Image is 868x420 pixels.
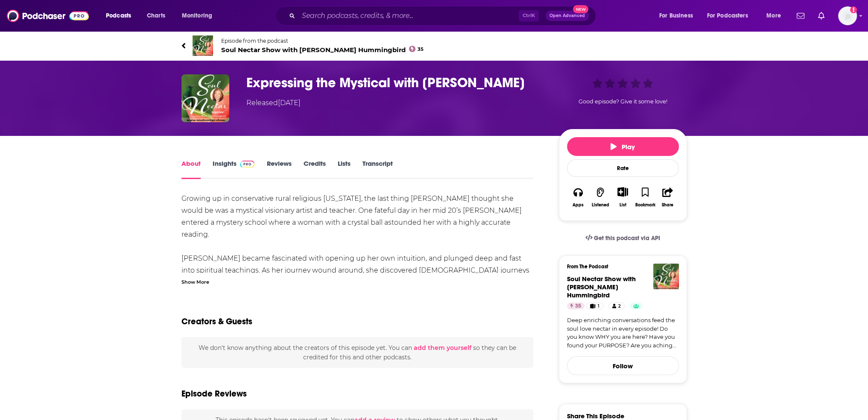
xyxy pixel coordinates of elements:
a: 2 [608,303,625,309]
h3: Share This Episode [567,412,624,420]
div: Released [DATE] [246,98,301,108]
h1: Expressing the Mystical with Katherine Skaggs [246,74,545,91]
span: For Business [659,10,693,22]
span: New [573,5,588,13]
a: Show notifications dropdown [793,9,808,23]
span: Open Advanced [549,14,585,18]
span: More [766,10,781,22]
span: Ctrl K [519,10,539,21]
span: Charts [147,10,165,22]
button: Follow [567,356,679,375]
button: Show profile menu [838,6,857,25]
a: Get this podcast via API [579,228,667,249]
a: Show notifications dropdown [815,9,828,23]
div: Apps [573,203,584,208]
a: InsightsPodchaser Pro [213,159,255,179]
h3: Episode Reviews [181,388,247,399]
button: Share [656,182,678,213]
span: We don't know anything about the creators of this episode yet . You can so they can be credited f... [199,344,516,361]
button: Apps [567,182,589,213]
a: Credits [303,159,325,179]
div: Listened [592,203,609,208]
button: open menu [701,9,760,23]
span: Episode from the podcast [221,38,424,44]
a: 35 [567,303,585,309]
img: Soul Nectar Show with Kerri Hummingbird [193,35,213,56]
div: Bookmark [635,203,655,208]
button: open menu [760,9,792,23]
button: add them yourself [414,344,471,351]
span: 35 [418,47,424,51]
span: 2 [618,302,621,311]
button: Bookmark [634,182,656,213]
h3: From The Podcast [567,264,672,270]
span: Podcasts [106,10,131,22]
div: List [620,202,626,208]
span: For Podcasters [707,10,748,22]
a: Deep enriching conversations feed the soul love nectar in every episode! Do you know WHY you are ... [567,316,679,350]
a: Soul Nectar Show with Kerri Hummingbird [567,275,636,299]
button: Listened [589,182,611,213]
span: 1 [598,302,599,311]
div: Show More ButtonList [611,182,634,213]
a: Lists [337,159,350,179]
a: Soul Nectar Show with Kerri HummingbirdEpisode from the podcastSoul Nectar Show with [PERSON_NAME... [181,35,687,56]
img: Podchaser Pro [240,161,255,167]
img: Expressing the Mystical with Katherine Skaggs [181,74,229,122]
div: Rate [567,159,679,177]
a: Reviews [266,159,291,179]
img: User Profile [838,6,857,25]
span: Play [611,143,635,151]
a: About [181,159,201,179]
svg: Add a profile image [850,6,857,13]
img: Podchaser - Follow, Share and Rate Podcasts [7,8,89,24]
button: Open AdvancedNew [546,11,589,21]
button: Show More Button [614,187,631,197]
span: Good episode? Give it some love! [579,98,667,105]
a: Charts [141,9,170,23]
input: Search podcasts, credits, & more... [298,9,519,23]
a: 1 [586,303,603,309]
span: Logged in as agoldsmithwissman [838,6,857,25]
span: Soul Nectar Show with [PERSON_NAME] Hummingbird [567,275,636,299]
a: Transcript [362,159,392,179]
div: Search podcasts, credits, & more... [283,6,604,26]
button: Play [567,137,679,156]
button: open menu [176,9,223,23]
span: Get this podcast via API [594,235,660,242]
span: Soul Nectar Show with [PERSON_NAME] Hummingbird [221,46,424,54]
div: Share [662,203,673,208]
h2: Creators & Guests [181,316,252,327]
button: open menu [100,9,142,23]
button: open menu [653,9,704,23]
span: 35 [575,302,581,311]
img: Soul Nectar Show with Kerri Hummingbird [653,264,679,289]
span: Monitoring [182,10,212,22]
